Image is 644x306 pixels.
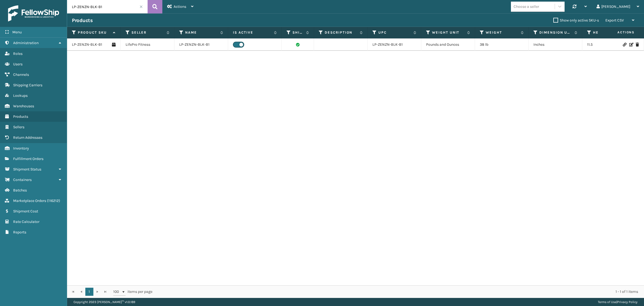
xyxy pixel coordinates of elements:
label: Is Active [233,30,271,35]
span: Export CSV [605,18,624,23]
span: Administration [13,41,39,45]
span: Actions [601,28,638,37]
td: Inches [529,38,582,51]
div: 1 - 1 of 1 items [160,289,638,294]
td: LP-ZENZN-BLK-B1 [368,38,421,51]
span: Channels [13,72,29,77]
span: Fulfillment Orders [13,156,43,161]
td: LP-ZENZN-BLK-B1 [174,38,228,51]
i: Edit [629,43,632,47]
span: Products [13,114,28,119]
div: Choose a seller [514,4,539,9]
td: 38 lb [475,38,529,51]
span: Marketplace Orders [13,198,46,203]
label: Seller [131,30,164,35]
label: Shippable [292,30,303,35]
span: Batches [13,188,27,193]
label: Weight [486,30,518,35]
span: Rate Calculator [13,219,39,224]
span: Menu [12,30,22,34]
label: Product SKU [78,30,110,35]
span: Lookups [13,93,28,98]
span: Inventory [13,146,29,151]
span: ( 116212 ) [47,198,60,203]
span: Return Addresses [13,135,42,140]
span: items per page [113,288,152,296]
span: 100 [113,289,121,294]
span: Sellers [13,125,24,129]
label: Description [325,30,357,35]
span: Shipping Carriers [13,83,42,87]
p: Copyright 2023 [PERSON_NAME]™ v 1.0.189 [74,298,135,306]
label: Height [593,30,625,35]
span: Shipment Cost [13,209,38,214]
label: UPC [378,30,411,35]
div: | [598,298,638,306]
a: 1 [85,288,93,296]
a: Terms of Use [598,300,616,304]
span: Actions [174,4,186,9]
i: Delete [636,43,639,47]
span: Containers [13,177,32,182]
label: Dimension Unit [539,30,572,35]
td: Pounds and Ounces [421,38,475,51]
span: Shipment Status [13,167,41,172]
h3: Products [72,17,93,24]
a: Privacy Policy [617,300,638,304]
i: Link Product [623,43,626,47]
span: Roles [13,51,23,56]
a: LP-ZENZN-BLK-B1 [72,42,102,47]
img: logo [8,5,59,22]
span: Users [13,62,23,66]
label: Weight Unit [432,30,464,35]
label: Name [185,30,218,35]
label: Show only active SKU-s [553,18,599,23]
td: 11.5 [582,38,636,51]
td: LifePro Fitness [121,38,174,51]
span: Reports [13,230,26,234]
span: Warehouses [13,104,34,108]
